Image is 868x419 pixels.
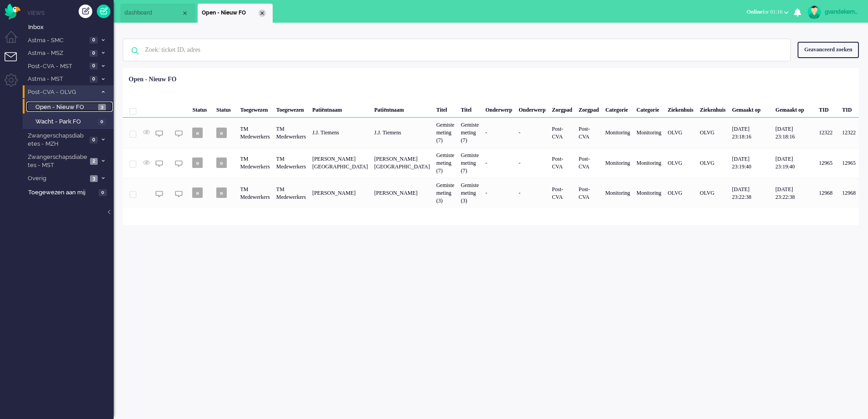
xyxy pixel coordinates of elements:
div: Gemiste meting (7) [458,148,482,178]
div: Post-CVA [549,118,576,148]
div: Ziekenhuis [697,99,729,118]
span: 2 [90,158,98,165]
div: Gemiste meting (7) [458,118,482,148]
a: Toegewezen aan mij 0 [26,187,114,197]
span: Astma - MSZ [26,49,87,58]
div: Categorie [602,99,634,118]
span: 0 [90,37,98,44]
span: Zwangerschapsdiabetes - MZH [26,132,87,148]
div: TM Medewerkers [237,178,273,208]
div: 12965 [123,148,859,178]
div: Onderwerp [482,99,515,118]
div: Creëer ticket [79,5,92,18]
div: 12965 [839,148,859,178]
li: Tickets menu [5,52,25,73]
div: Gemaakt op [729,99,773,118]
div: OLVG [664,118,697,148]
div: 12968 [839,178,859,208]
span: Post-CVA - MST [26,62,87,71]
span: 0 [90,137,98,143]
span: 0 [99,189,107,196]
span: 3 [98,104,106,111]
div: Toegewezen [273,99,309,118]
a: Wacht - Park FO 0 [26,116,113,126]
div: Patiëntnaam [309,99,371,118]
a: Inbox [26,22,114,32]
a: gvandekempe [806,5,859,19]
img: ic_chat_grey.svg [155,160,163,168]
span: Zwangerschapsdiabetes - MST [26,153,87,170]
div: [PERSON_NAME] [371,178,433,208]
div: Post-CVA [575,148,602,178]
div: Categorie [634,99,665,118]
div: - [482,178,515,208]
img: avatar [808,5,821,19]
li: Dashboard menu [5,31,25,51]
div: J.J. Tiemens [309,118,371,148]
li: Onlinefor 01:16 [741,3,794,23]
div: [DATE] 23:19:40 [729,148,773,178]
div: 12322 [816,118,839,148]
div: [DATE] 23:22:38 [772,178,816,208]
div: Ziekenhuis [664,99,697,118]
img: ic_chat_grey.svg [175,190,183,198]
span: o [216,158,227,168]
div: OLVG [664,178,697,208]
div: gvandekempe [825,7,859,16]
div: Gemiste meting (7) [433,118,458,148]
div: Gemiste meting (7) [433,148,458,178]
img: flow_omnibird.svg [5,4,20,20]
div: 12968 [123,178,859,208]
img: ic_chat_grey.svg [155,130,163,138]
div: Monitoring [602,178,634,208]
div: [DATE] 23:18:16 [729,118,773,148]
div: [DATE] 23:22:38 [729,178,773,208]
li: View [198,4,273,23]
div: Zorgpad [549,99,576,118]
span: o [216,128,227,138]
div: Post-CVA [549,178,576,208]
span: o [216,187,227,198]
span: o [192,128,203,138]
div: OLVG [664,148,697,178]
span: Post-CVA - OLVG [26,88,97,97]
img: ic_chat_grey.svg [175,160,183,168]
span: 0 [90,76,98,83]
div: Gemiste meting (3) [458,178,482,208]
span: Online [747,9,763,15]
span: dashboard [125,9,181,17]
div: Post-CVA [575,118,602,148]
div: Monitoring [602,148,634,178]
div: Gemiste meting (3) [433,178,458,208]
input: Zoek: ticket ID, adres [138,39,778,61]
div: 12322 [839,118,859,148]
span: Astma - SMC [26,36,87,45]
span: Overig [26,174,87,183]
div: OLVG [697,178,729,208]
div: Onderwerp [515,99,549,118]
div: TM Medewerkers [273,118,309,148]
span: Inbox [28,23,114,32]
div: Close tab [181,10,189,17]
span: 0 [90,63,98,69]
span: Wacht - Park FO [35,118,95,126]
div: J.J. Tiemens [371,118,433,148]
div: Titel [458,99,482,118]
a: Omnidesk [5,6,20,13]
span: Astma - MST [26,75,87,84]
div: 12965 [816,148,839,178]
div: - [482,148,515,178]
div: Geavanceerd zoeken [798,42,859,58]
div: Toegewezen [237,99,273,118]
div: OLVG [697,118,729,148]
div: TM Medewerkers [237,118,273,148]
button: Onlinefor 01:16 [741,5,794,19]
span: o [192,158,203,168]
img: ic_chat_grey.svg [155,190,163,198]
div: TID [816,99,839,118]
div: OLVG [697,148,729,178]
span: 3 [90,175,98,182]
div: Post-CVA [549,148,576,178]
li: Views [27,9,114,17]
a: Open - Nieuw FO 3 [26,102,113,112]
